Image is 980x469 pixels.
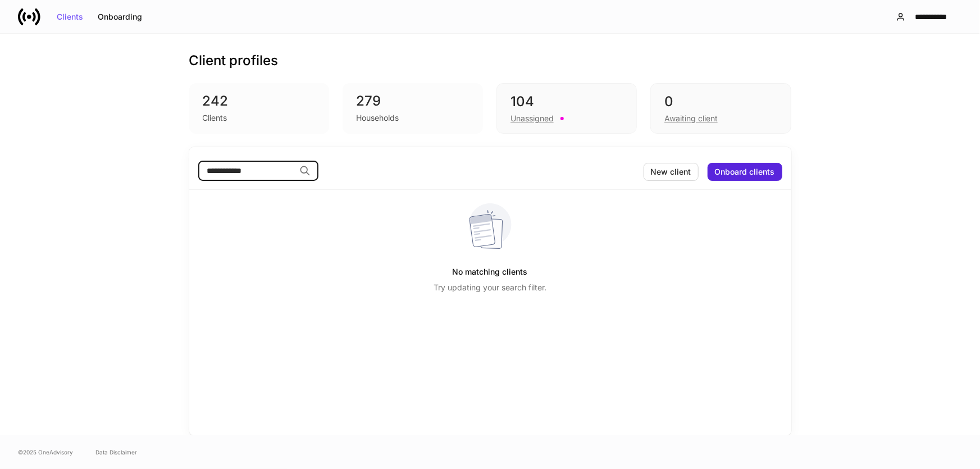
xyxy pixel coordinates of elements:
[356,92,470,110] div: 279
[356,112,399,124] div: Households
[95,448,137,457] a: Data Disclaimer
[98,13,142,21] div: Onboarding
[644,163,699,181] button: New client
[708,163,782,181] button: Onboard clients
[57,13,83,21] div: Clients
[90,8,149,26] button: Onboarding
[189,52,279,70] h3: Client profiles
[715,168,775,176] div: Onboard clients
[496,83,637,134] div: 104Unassigned
[510,93,623,111] div: 104
[510,113,554,124] div: Unassigned
[664,93,777,111] div: 0
[203,112,227,124] div: Clients
[651,168,691,176] div: New client
[664,113,718,124] div: Awaiting client
[203,92,316,110] div: 242
[434,282,546,293] p: Try updating your search filter.
[18,448,73,457] span: © 2025 OneAdvisory
[453,262,528,282] h5: No matching clients
[49,8,90,26] button: Clients
[650,83,791,134] div: 0Awaiting client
